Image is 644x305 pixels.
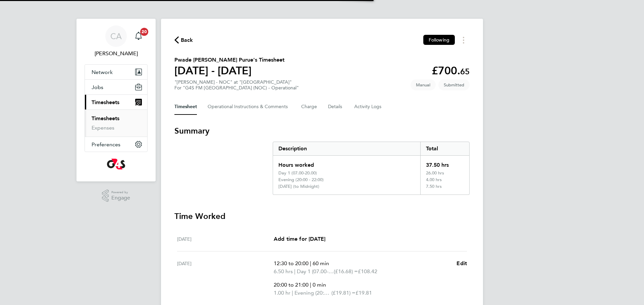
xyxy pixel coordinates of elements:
button: Jobs [85,80,147,94]
span: Back [181,36,193,44]
a: 20 [132,25,145,47]
span: Add time for [DATE] [274,236,325,242]
span: (£19.81) = [331,290,356,296]
span: | [310,282,311,288]
a: Expenses [92,125,114,131]
a: Edit [457,259,467,268]
span: 20:00 to 21:00 [274,282,309,288]
h2: Pwade [PERSON_NAME] Purue's Timesheet [174,56,284,64]
div: 4.00 hrs [420,177,469,184]
div: [DATE] [177,259,274,297]
button: Preferences [85,137,147,152]
h1: [DATE] - [DATE] [174,64,284,77]
span: This timesheet was manually created. [411,79,436,90]
button: Timesheets Menu [458,35,470,45]
div: 7.50 hrs [420,184,469,195]
span: 60 min [313,260,329,266]
button: Timesheet [174,99,197,115]
button: Following [423,35,455,45]
div: Hours worked [273,156,420,170]
span: | [310,260,311,266]
button: Back [174,36,193,44]
span: Engage [111,195,130,201]
span: £19.81 [356,290,372,296]
span: Day 1 (07.00-20.00) [297,268,334,276]
div: Timesheets [85,109,147,137]
div: 26.00 hrs [420,170,469,177]
a: Powered byEngage [102,189,130,202]
button: Network [85,65,147,79]
span: 20 [140,28,148,36]
a: Go to home page [85,159,148,169]
span: Following [429,37,449,43]
div: 37.50 hrs [420,156,469,170]
button: Timesheets [85,95,147,109]
h3: Time Worked [174,211,470,222]
span: 65 [460,67,470,76]
span: Evening (20:00 - 22:00) [294,289,331,297]
button: Activity Logs [354,99,382,115]
span: | [294,268,296,275]
div: For "G4S FM [GEOGRAPHIC_DATA] (NOC) - Operational" [174,85,299,91]
span: £108.42 [358,268,377,275]
span: 0 min [313,282,326,288]
span: Jobs [92,84,103,90]
div: Summary [273,142,470,195]
div: Evening (20:00 - 22:00) [278,177,324,182]
a: CA[PERSON_NAME] [85,25,148,58]
div: Total [420,142,469,155]
img: g4s-logo-retina.png [107,159,125,169]
span: Network [92,69,113,75]
nav: Main navigation [76,19,156,181]
span: 12:30 to 20:00 [274,260,309,266]
span: Powered by [111,189,130,195]
div: Description [273,142,420,155]
div: Day 1 (07.00-20.00) [278,170,317,176]
span: Timesheets [92,99,119,105]
span: This timesheet is Submitted. [438,79,470,90]
div: [DATE] (to Midnight) [278,184,319,189]
span: 1.00 hr [274,290,290,296]
div: [DATE] [177,235,274,243]
div: "[PERSON_NAME] - NOC" at "[GEOGRAPHIC_DATA]" [174,79,299,91]
span: Edit [457,260,467,266]
button: Operational Instructions & Comments [208,99,290,115]
span: Preferences [92,141,120,148]
button: Details [328,99,343,115]
span: CA [110,32,122,41]
span: | [292,290,293,296]
app-decimal: £700. [432,64,470,77]
span: 6.50 hrs [274,268,293,275]
span: Chyrie Anderson [85,50,148,58]
a: Add time for [DATE] [274,235,325,243]
h3: Summary [174,126,470,136]
span: (£16.68) = [334,268,358,275]
a: Timesheets [92,115,119,122]
button: Charge [301,99,317,115]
